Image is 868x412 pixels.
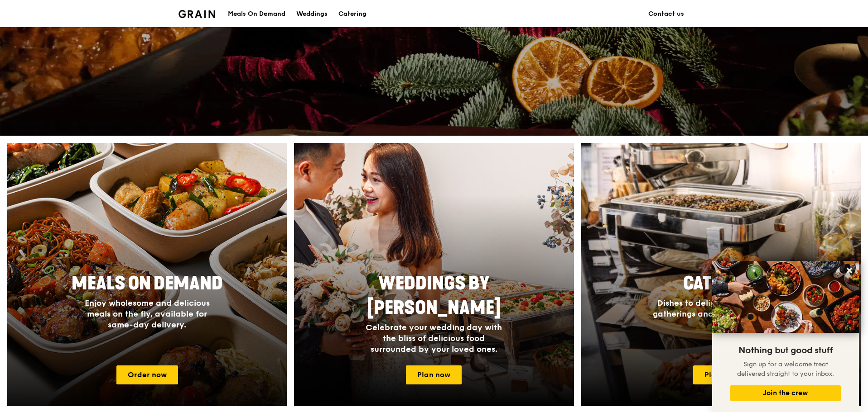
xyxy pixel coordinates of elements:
[693,365,749,384] a: Plan now
[291,0,333,28] a: Weddings
[712,261,859,333] img: DSC07876-Edit02-Large.jpeg
[178,10,215,18] img: Grain
[643,0,690,28] a: Contact us
[737,360,834,378] span: Sign up for a welcome treat delivered straight to your inbox.
[730,385,841,401] button: Join the crew
[294,143,574,406] img: weddings-card.4f3003b8.jpg
[366,322,502,354] span: Celebrate your wedding day with the bliss of delicious food surrounded by your loved ones.
[116,365,178,384] a: Order now
[581,143,861,406] a: CateringDishes to delight your guests, at gatherings and events of all sizes.Plan now
[842,263,857,278] button: Close
[294,143,574,406] a: Weddings by [PERSON_NAME]Celebrate your wedding day with the bliss of delicious food surrounded b...
[85,298,210,330] span: Enjoy wholesome and delicious meals on the fly, available for same-day delivery.
[7,143,287,406] a: Meals On DemandEnjoy wholesome and delicious meals on the fly, available for same-day delivery.Or...
[338,0,366,28] div: Catering
[72,273,223,294] span: Meals On Demand
[406,365,462,384] a: Plan now
[738,345,833,356] span: Nothing but good stuff
[296,0,328,28] div: Weddings
[367,273,501,319] span: Weddings by [PERSON_NAME]
[228,0,285,28] div: Meals On Demand
[683,273,759,294] span: Catering
[581,143,861,406] img: catering-card.e1cfaf3e.jpg
[333,0,372,28] a: Catering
